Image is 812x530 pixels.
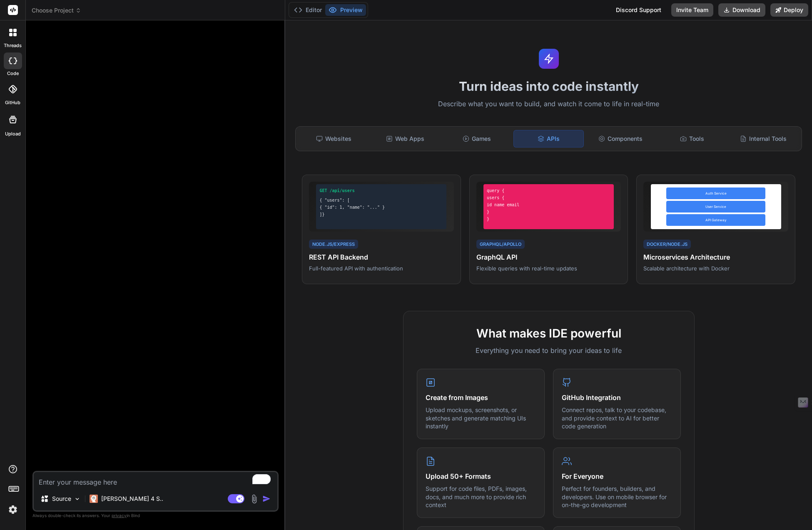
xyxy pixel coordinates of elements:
div: Tools [657,130,727,147]
button: Deploy [770,3,808,17]
p: Upload mockups, screenshots, or sketches and generate matching UIs instantly [426,406,536,430]
div: Components [585,130,655,147]
div: query { [487,187,610,194]
div: { "id": 1, "name": "..." } [319,204,443,210]
label: GitHub [5,99,20,106]
p: Perfect for founders, builders, and developers. Use on mobile browser for on-the-go development [562,485,672,509]
p: [PERSON_NAME] 4 S.. [101,495,163,503]
div: Docker/Node.js [643,240,691,249]
img: Pick Models [74,495,81,502]
img: icon [262,495,271,503]
span: privacy [112,513,127,518]
div: Auth Service [666,187,765,199]
div: } [487,216,610,222]
button: Invite Team [671,3,713,17]
div: GET /api/users [319,187,443,194]
h2: What makes IDE powerful [417,325,681,342]
div: id name email [487,202,610,208]
h4: Upload 50+ Formats [426,471,536,481]
img: attachment [249,494,259,504]
div: APIs [513,130,584,147]
p: Full-featured API with authentication [309,265,454,272]
p: Always double-check its answers. Your in Bind [32,512,279,520]
div: users { [487,195,610,201]
button: Download [718,3,765,17]
div: User Service [666,201,765,212]
div: Internal Tools [728,130,798,147]
h4: GitHub Integration [562,392,672,402]
h4: For Everyone [562,471,672,481]
div: API Gateway [666,214,765,226]
div: Games [442,130,512,147]
h1: Turn ideas into code instantly [290,79,807,94]
p: Scalable architecture with Docker [643,265,788,272]
span: Choose Project [32,6,81,15]
div: Web Apps [371,130,441,147]
p: Support for code files, PDFs, images, docs, and much more to provide rich context [426,485,536,509]
label: Upload [5,130,21,137]
div: { "users": [ [319,197,443,203]
h4: Create from Images [426,392,536,402]
p: Describe what you want to build, and watch it come to life in real-time [290,99,807,110]
button: Preview [325,4,366,16]
p: Connect repos, talk to your codebase, and provide context to AI for better code generation [562,406,672,430]
img: settings [6,502,20,517]
p: Flexible queries with real-time updates [476,265,621,272]
img: Claude 4 Sonnet [90,495,98,503]
div: Discord Support [611,3,666,17]
p: Everything you need to bring your ideas to life [417,345,681,355]
h4: GraphQL API [476,252,621,262]
div: Node.js/Express [309,240,358,249]
label: code [7,70,19,77]
p: Source [52,495,71,503]
label: threads [4,42,22,49]
div: Websites [299,130,369,147]
h4: REST API Backend [309,252,454,262]
div: } [487,209,610,215]
div: GraphQL/Apollo [476,240,525,249]
div: ]} [319,211,443,217]
h4: Microservices Architecture [643,252,788,262]
button: Editor [291,4,325,16]
textarea: To enrich screen reader interactions, please activate Accessibility in Grammarly extension settings [34,472,277,487]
